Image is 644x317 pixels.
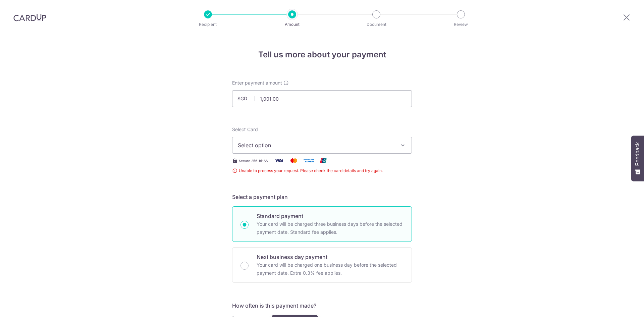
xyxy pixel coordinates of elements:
p: Next business day payment [257,253,404,261]
p: Your card will be charged one business day before the selected payment date. Extra 0.3% fee applies. [257,261,404,277]
h5: How often is this payment made? [232,302,412,310]
img: American Express [302,156,315,165]
p: Document [352,21,401,28]
span: Unable to process your request. Please check the card details and try again. [232,167,412,174]
button: Select option [232,137,412,154]
h4: Tell us more about your payment [232,49,412,61]
p: Review [436,21,486,28]
img: CardUp [13,13,46,21]
p: Standard payment [257,212,404,220]
span: Enter payment amount [232,80,282,86]
iframe: Opens a widget where you can find more information [601,297,637,314]
img: Union Pay [317,156,330,165]
img: Mastercard [287,156,301,165]
h5: Select a payment plan [232,193,412,201]
span: Secure 256-bit SSL [239,158,270,163]
input: 0.00 [232,90,412,107]
p: Amount [267,21,317,28]
img: Visa [272,156,286,165]
span: translation missing: en.payables.payment_networks.credit_card.summary.labels.select_card [232,126,258,132]
span: SGD [237,95,255,102]
span: Select option [238,141,394,149]
span: Feedback [635,142,641,166]
p: Your card will be charged three business days before the selected payment date. Standard fee appl... [257,220,404,236]
p: Recipient [183,21,233,28]
button: Feedback - Show survey [631,136,644,181]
